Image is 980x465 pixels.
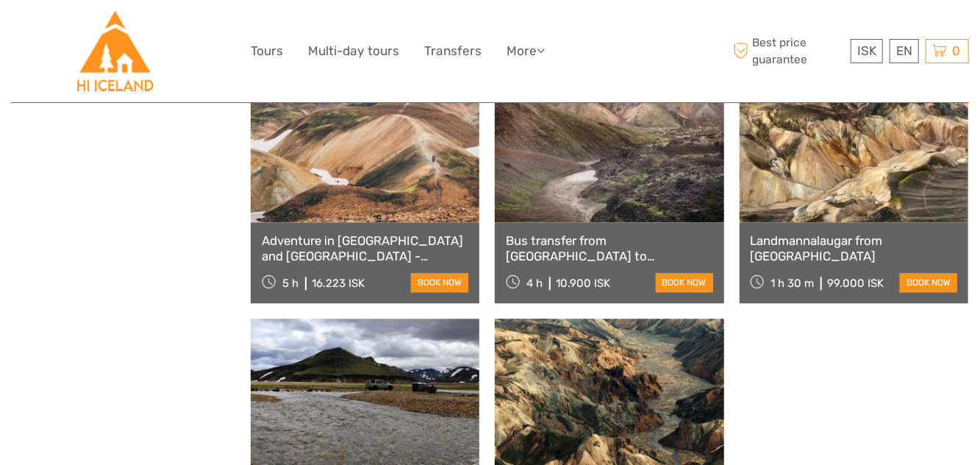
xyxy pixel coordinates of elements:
div: 99.000 ISK [827,277,884,290]
span: 0 [950,43,962,58]
a: Multi-day tours [308,40,399,62]
span: ISK [857,43,876,58]
a: book now [900,273,957,292]
a: Landmannalaugar from [GEOGRAPHIC_DATA] [751,233,957,263]
a: Bus transfer from [GEOGRAPHIC_DATA] to [GEOGRAPHIC_DATA] / [GEOGRAPHIC_DATA] [506,233,712,263]
div: 10.900 ISK [556,277,610,290]
a: book now [411,273,468,292]
div: EN [890,39,919,63]
button: Open LiveChat chat widget [169,23,187,40]
p: We're away right now. Please check back later! [21,26,166,38]
a: More [507,40,545,62]
span: 4 h [526,277,543,290]
span: Best price guarantee [729,35,847,67]
a: Transfers [424,40,482,62]
a: Adventure in [GEOGRAPHIC_DATA] and [GEOGRAPHIC_DATA] - Without transfer [262,233,468,263]
span: 5 h [282,277,298,290]
img: Hostelling International [75,11,155,91]
div: 16.223 ISK [312,277,365,290]
a: Tours [251,40,283,62]
span: 1 h 30 m [770,277,814,290]
a: book now [656,273,713,292]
